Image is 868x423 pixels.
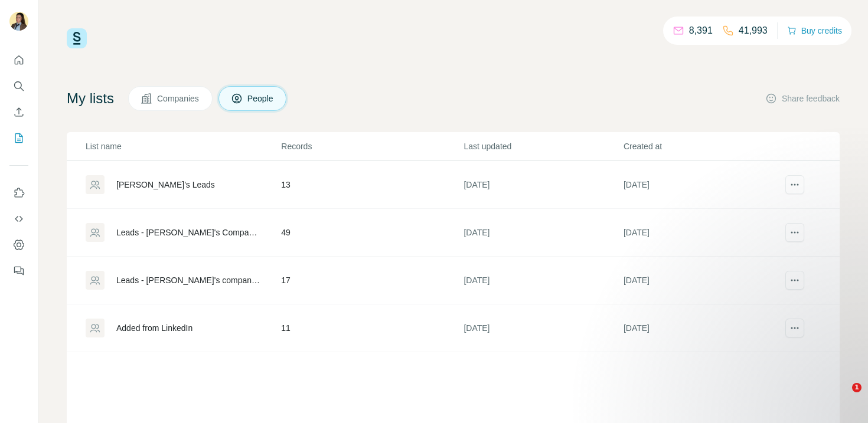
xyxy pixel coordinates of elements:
td: [DATE] [623,304,782,352]
button: Buy credits [787,22,842,39]
td: [DATE] [623,161,782,209]
td: 13 [280,161,463,209]
div: Leads - [PERSON_NAME]'s company list [116,274,261,286]
p: 41,993 [739,24,768,38]
p: Records [281,140,462,152]
p: Last updated [464,140,622,152]
button: Use Surfe on LinkedIn [9,182,28,204]
button: Use Surfe API [9,208,28,229]
td: [DATE] [463,257,622,304]
div: Added from LinkedIn [116,322,192,334]
button: Enrich CSV [9,101,28,123]
p: List name [86,140,280,152]
img: Surfe Logo [67,28,87,48]
td: 49 [280,209,463,257]
td: [DATE] [463,209,622,257]
td: [DATE] [463,304,622,352]
button: Share feedback [765,93,840,104]
p: Created at [624,140,782,152]
td: [DATE] [623,209,782,257]
button: Dashboard [9,234,28,255]
button: actions [785,175,804,194]
span: Companies [157,93,200,104]
button: My lists [9,127,28,149]
p: 8,391 [689,24,713,38]
td: 11 [280,304,463,352]
span: People [247,93,275,104]
div: Leads - [PERSON_NAME]'s Company List [116,227,261,238]
h4: My lists [67,89,114,108]
button: Quick start [9,50,28,71]
button: Feedback [9,260,28,281]
td: [DATE] [463,161,622,209]
button: Search [9,76,28,97]
td: [DATE] [623,257,782,304]
img: Avatar [9,12,28,31]
div: [PERSON_NAME]'s Leads [116,179,215,191]
td: 17 [280,257,463,304]
button: actions [785,223,804,242]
